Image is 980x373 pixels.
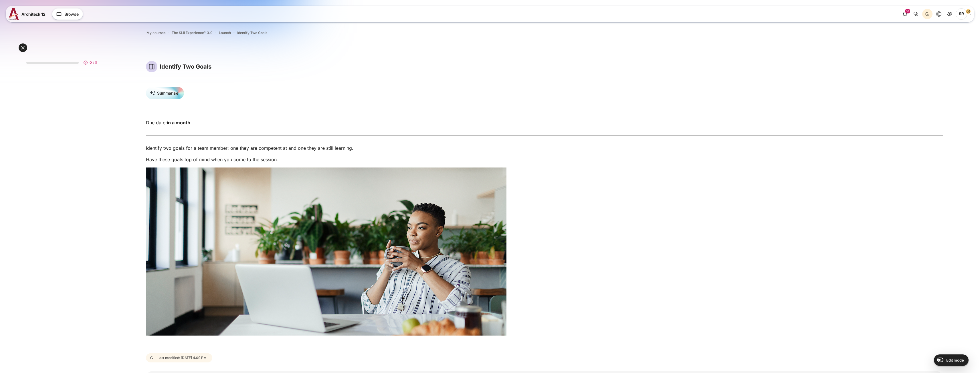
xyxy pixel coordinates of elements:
img: GettyImages-1374714247 Two Goals [146,167,506,336]
a: The SLII Experience™ 3.0 [172,30,213,35]
div: Dark Mode [923,10,932,18]
a: Launch [219,30,231,35]
div: 16 [905,9,910,13]
span: / 8 [93,60,97,65]
span: Architeck 12 [21,11,45,17]
span: 0 [90,60,92,65]
span: Edit mode [946,358,964,362]
div: Last modified: [DATE] 4:09 PM [146,353,212,362]
span: Browse [64,11,79,17]
button: There are 0 unread conversations [911,9,921,19]
div: Due date: [142,119,947,126]
a: Site administration [945,9,955,19]
a: Identify Two Goals [237,30,267,35]
div: Show notification window with 16 new notifications [900,9,910,19]
a: My courses [146,30,165,35]
nav: Navigation bar [146,29,943,37]
strong: in a month [167,120,190,125]
a: 0 / 8 [22,54,104,68]
p: Identify two goals for a team member: one they are competent at and one they are still learning. [146,145,943,151]
button: Browse [52,8,83,20]
button: Languages [934,9,944,19]
a: User menu [956,8,971,20]
p: Have these goals top of mind when you come to the session. [146,156,943,163]
span: Songklod Riraroengjaratsaeng [956,8,967,20]
button: Light Mode Dark Mode [922,9,933,19]
img: A12 [9,8,19,20]
button: Summarise [146,87,184,99]
h4: Identify Two Goals [160,63,211,70]
a: A12 A12 Architeck 12 [9,8,48,20]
